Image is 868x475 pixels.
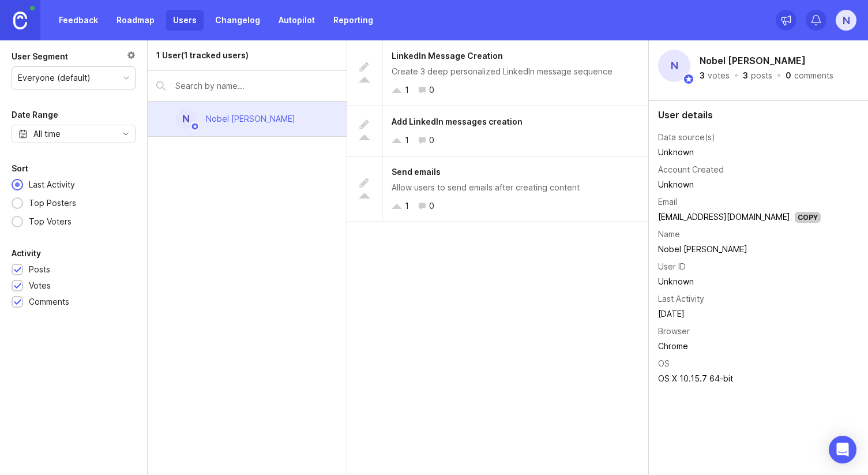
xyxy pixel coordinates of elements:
[658,145,821,160] td: Unknown
[392,117,523,126] span: Add LinkedIn messages creation
[700,72,705,80] div: 3
[392,65,639,78] div: Create 3 deep personalized LinkedIn message sequence
[347,40,648,106] a: LinkedIn Message CreationCreate 3 deep personalized LinkedIn message sequence10
[697,52,808,69] h2: Nobel [PERSON_NAME]
[392,181,639,194] div: Allow users to send emails after creating content
[743,72,748,80] div: 3
[156,49,249,62] div: 1 User (1 tracked users)
[405,84,409,96] div: 1
[18,72,91,84] div: Everyone (default)
[658,260,686,273] div: User ID
[110,10,161,31] a: Roadmap
[392,51,503,61] span: LinkedIn Message Creation
[190,122,199,131] img: member badge
[429,134,434,147] div: 0
[795,212,821,223] div: Copy
[658,212,790,222] a: [EMAIL_ADDRESS][DOMAIN_NAME]
[658,275,821,288] div: Unknown
[429,200,434,212] div: 0
[208,10,267,31] a: Changelog
[786,72,791,80] div: 0
[405,200,409,212] div: 1
[12,50,68,63] div: User Segment
[829,436,856,463] div: Open Intercom Messenger
[708,72,730,80] div: votes
[176,109,197,129] div: N
[658,50,690,82] div: N
[326,10,380,31] a: Reporting
[392,167,441,177] span: Send emails
[12,162,28,175] div: Sort
[658,178,821,191] div: Unknown
[658,293,704,305] div: Last Activity
[347,156,648,222] a: Send emailsAllow users to send emails after creating content10
[166,10,204,31] a: Users
[23,197,82,210] div: Top Posters
[13,12,27,29] img: Canny Home
[206,113,295,125] div: Nobel [PERSON_NAME]
[23,178,81,191] div: Last Activity
[117,129,135,139] svg: toggle icon
[175,80,338,92] input: Search by name...
[658,371,821,386] td: OS X 10.15.7 64-bit
[29,296,69,308] div: Comments
[683,73,694,85] img: member badge
[347,106,648,156] a: Add LinkedIn messages creation10
[658,228,680,241] div: Name
[29,279,51,292] div: Votes
[658,309,685,319] time: [DATE]
[658,131,715,144] div: Data source(s)
[751,72,772,80] div: posts
[33,128,61,140] div: All time
[658,357,670,370] div: OS
[658,339,821,354] td: Chrome
[733,72,739,80] div: ·
[776,72,782,80] div: ·
[12,108,58,122] div: Date Range
[836,10,856,31] button: N
[405,134,409,147] div: 1
[658,163,724,176] div: Account Created
[658,110,859,119] div: User details
[272,10,322,31] a: Autopilot
[658,325,690,338] div: Browser
[429,84,434,96] div: 0
[794,72,833,80] div: comments
[12,246,41,260] div: Activity
[658,242,821,257] td: Nobel [PERSON_NAME]
[52,10,105,31] a: Feedback
[658,196,677,208] div: Email
[23,215,77,228] div: Top Voters
[29,263,50,276] div: Posts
